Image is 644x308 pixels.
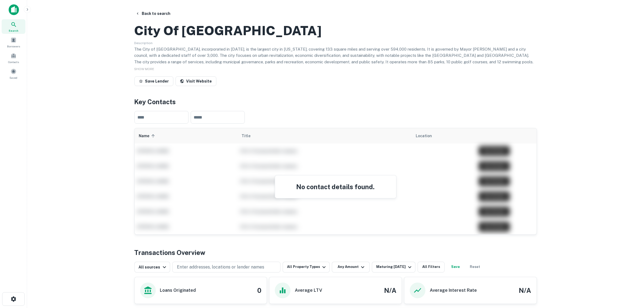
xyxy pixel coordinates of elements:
[2,19,25,34] a: Search
[134,76,173,86] button: Save Lender
[135,128,537,234] div: scrollable content
[283,262,330,273] button: All Property Types
[172,262,280,273] button: Enter addresses, locations or lender names
[295,287,322,294] h6: Average LTV
[617,265,644,291] iframe: Chat Widget
[372,262,415,273] button: Maturing [DATE]
[384,286,396,295] h4: N/A
[134,248,206,257] h4: Transactions Overview
[2,35,25,50] a: Borrowers
[177,264,264,270] p: Enter addresses, locations or lender names
[466,262,484,273] button: Reset
[447,262,464,273] button: Save your search to get updates of matches that match your search criteria.
[9,4,19,15] img: capitalize-icon.png
[430,287,477,294] h6: Average Interest Rate
[519,286,531,295] h4: N/A
[2,66,25,81] a: Saved
[257,286,261,295] h4: 0
[134,67,154,71] span: SHOW MORE
[134,23,322,38] h2: City Of [GEOGRAPHIC_DATA]
[133,9,173,18] button: Back to search
[418,262,445,273] button: All Filters
[134,46,537,78] p: The City of [GEOGRAPHIC_DATA], incorporated in [DATE], is the largest city in [US_STATE], coverin...
[9,28,18,33] span: Search
[282,182,390,192] h4: No contact details found.
[134,262,170,273] button: All sources
[376,264,413,270] div: Maturing [DATE]
[134,41,153,45] span: Description
[134,97,537,107] h4: Key Contacts
[160,287,196,294] h6: Loans Originated
[2,51,25,65] a: Contacts
[7,44,20,48] span: Borrowers
[10,76,18,80] span: Saved
[176,76,216,86] a: Visit Website
[8,60,19,64] span: Contacts
[139,264,168,270] div: All sources
[332,262,370,273] button: Any Amount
